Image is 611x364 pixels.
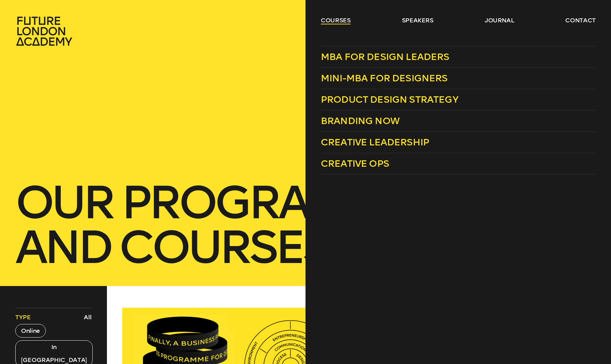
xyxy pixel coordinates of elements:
[321,94,458,105] span: Product Design Strategy
[321,89,596,110] a: Product Design Strategy
[321,51,449,62] span: MBA for Design Leaders
[321,132,596,153] a: Creative Leadership
[321,68,596,89] a: Mini-MBA for Designers
[321,110,596,132] a: Branding Now
[321,153,596,175] a: Creative Ops
[321,46,596,68] a: MBA for Design Leaders
[321,158,389,169] span: Creative Ops
[565,16,596,24] a: contact
[485,16,514,24] a: journal
[321,16,351,24] a: courses
[321,137,429,148] span: Creative Leadership
[321,73,448,84] span: Mini-MBA for Designers
[321,115,400,126] span: Branding Now
[402,16,433,24] a: speakers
